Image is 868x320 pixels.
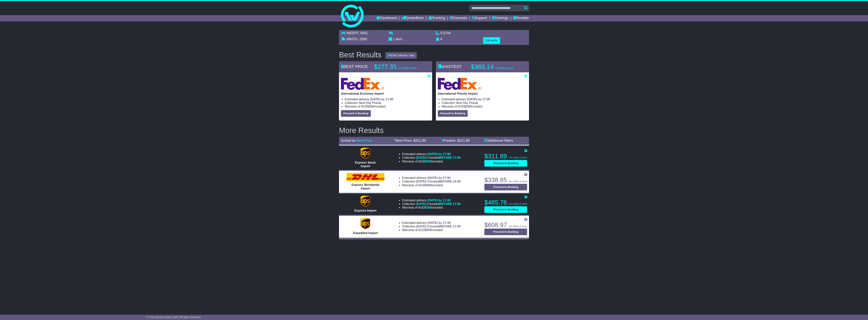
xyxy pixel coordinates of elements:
[361,218,370,229] img: UPS (new): Expedited Import
[393,37,395,41] span: 1
[428,221,451,224] span: [DATE] by 17:00
[345,97,430,101] li: Estimated delivery
[339,126,529,134] h2: More Results
[374,63,421,71] p: $277.35
[425,206,432,209] span: $
[428,176,451,179] span: [DATE] by 17:00
[370,98,393,101] span: [DATE] by 17:00
[358,31,368,35] span: , 6001
[376,15,397,22] a: Dashboard
[396,37,402,41] span: item
[416,180,426,183] span: [DATE]
[416,225,460,228] span: if booked
[439,225,452,228] span: BEFORE
[416,202,460,206] span: if booked
[484,152,527,160] p: $311.89
[438,92,527,95] p: International Priority Import
[467,98,490,101] span: [DATE] by 17:00
[347,37,358,41] span: MINTO
[337,51,383,59] div: Best Results
[402,199,460,202] li: Estimated delivery
[351,183,379,190] span: Express Worldwide Import
[426,160,432,163] span: 250
[442,101,527,105] li: Collection
[428,199,451,202] span: [DATE] by 17:00
[341,110,371,117] button: Proceed to Booking
[361,196,370,207] img: UPS (new): Express Import
[466,105,471,108] span: 250
[429,15,445,22] a: Tracking
[347,31,358,35] span: WEERT
[385,52,417,59] button: Edit Collection Date
[453,225,461,228] span: 17:00
[509,203,527,205] span: exc duties & taxes
[402,206,460,209] li: Warranty of AUD included.
[402,202,460,206] li: Collection
[464,105,471,108] span: $
[416,180,460,183] span: if booked
[471,63,518,71] p: $363.14
[425,184,432,187] span: $
[416,225,426,228] span: [DATE]
[442,105,527,108] li: Warranty of AUD included.
[341,139,355,142] span: Sorted by
[402,180,460,183] li: Collection
[369,105,374,108] span: 250
[484,229,527,235] button: Proceed to Booking
[402,156,460,159] li: Collection
[402,183,460,187] li: Warranty of AUD included.
[453,180,461,183] span: 16:00
[509,180,527,183] span: exc duties & taxes
[484,139,513,142] a: Additional Filters
[484,176,527,184] p: $338.85
[440,31,451,35] span: 0.0744
[426,228,432,232] span: 250
[402,225,460,228] li: Collection
[146,316,201,319] span: © One World Courier 2025. All rights reserved.
[402,221,460,225] li: Estimated delivery
[358,37,367,41] span: , 2566
[484,221,527,229] p: $608.97
[347,173,384,181] img: DHL: Express Worldwide Import
[484,184,527,190] button: Proceed to Booking
[416,202,426,206] span: [DATE]
[402,176,460,180] li: Estimated delivery
[394,139,426,142] a: Best Price- $311.89
[425,228,432,232] span: $
[341,78,384,90] img: FedEx Express: International Economy Import
[439,180,452,183] span: BEFORE
[509,225,527,228] span: exc duties & taxes
[359,101,381,104] span: Next Day Pickup
[495,67,513,70] span: exc duties & taxes
[459,139,470,142] span: 311.89
[484,199,527,206] p: $485.76
[426,184,432,187] span: 250
[416,156,426,159] span: [DATE]
[356,139,372,142] a: Best Price
[450,15,467,22] a: Financials
[483,37,500,44] button: Edit quote
[398,67,417,70] span: exc duties & taxes
[411,139,426,142] span: - $
[442,97,527,101] li: Estimated delivery
[402,228,460,232] li: Warranty of AUD included.
[455,139,470,142] span: - $
[453,156,461,159] span: 17:00
[484,206,527,213] button: Proceed to Booking
[484,160,527,167] button: Proceed to Booking
[402,152,460,156] li: Estimated delivery
[426,206,432,209] span: 250
[402,160,460,163] li: Warranty of AUD included.
[354,209,376,212] span: Express Import
[440,37,442,41] span: 4
[438,78,481,90] img: FedEx Express: International Priority Import
[472,15,487,22] a: Support
[415,139,426,142] span: 311.89
[416,156,460,159] span: if booked
[367,105,374,108] span: $
[492,15,508,22] a: Settings
[456,101,478,104] span: Next Day Pickup
[442,139,470,142] a: Fastest- $311.89
[439,156,452,159] span: BEFORE
[353,231,378,235] span: Expedited Import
